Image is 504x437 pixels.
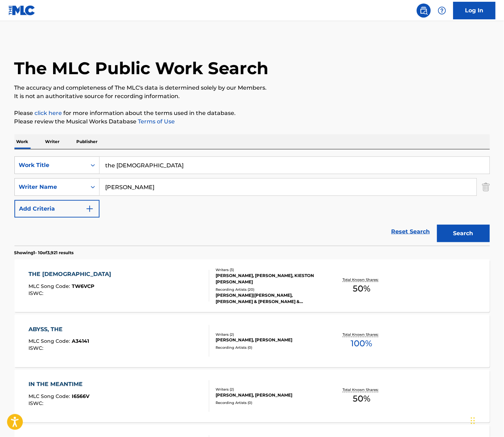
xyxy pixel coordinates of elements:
img: search [420,6,428,15]
div: IN THE MEANTIME [28,380,89,389]
div: Recording Artists ( 0 ) [216,400,322,406]
span: A34141 [72,338,89,345]
iframe: Chat Widget [469,403,504,437]
div: Recording Artists ( 20 ) [216,287,322,292]
div: [PERSON_NAME]|[PERSON_NAME], [PERSON_NAME] & [PERSON_NAME] & [PERSON_NAME]|[PERSON_NAME], [PERSON... [216,292,322,305]
div: Drag [471,410,475,431]
div: [PERSON_NAME], [PERSON_NAME] [216,392,322,399]
div: Writers ( 3 ) [216,267,322,272]
p: Publisher [75,134,100,149]
p: The accuracy and completeness of The MLC's data is determined solely by our Members. [14,84,490,92]
button: Search [437,225,490,242]
img: 9d2ae6d4665cec9f34b9.svg [85,205,94,213]
a: click here [35,110,62,116]
span: MLC Song Code : [28,338,72,345]
p: Writer [43,134,62,149]
div: Work Title [19,161,82,169]
div: Writers ( 2 ) [216,332,322,337]
p: Total Known Shares: [343,332,381,338]
div: [PERSON_NAME], [PERSON_NAME] [216,337,322,343]
span: MLC Song Code : [28,283,72,289]
a: THE [DEMOGRAPHIC_DATA]MLC Song Code:TW6VCPISWC:Writers (3)[PERSON_NAME], [PERSON_NAME], KIESTON [... [14,259,490,312]
p: Please review the Musical Works Database [14,117,490,126]
a: Public Search [417,4,431,18]
h1: The MLC Public Work Search [14,58,269,79]
img: Delete Criterion [482,178,490,196]
button: Add Criteria [14,200,100,218]
p: Total Known Shares: [343,277,381,282]
img: help [438,6,446,15]
a: Log In [453,2,496,19]
a: ABYSS, THEMLC Song Code:A34141ISWC:Writers (2)[PERSON_NAME], [PERSON_NAME]Recording Artists (0)To... [14,315,490,367]
div: Writers ( 2 ) [216,387,322,392]
a: Terms of Use [137,118,175,125]
div: Writer Name [19,183,82,191]
span: ISWC : [28,400,45,407]
span: ISWC : [28,290,45,296]
div: [PERSON_NAME], [PERSON_NAME], KIESTON [PERSON_NAME] [216,272,322,285]
span: MLC Song Code : [28,393,72,400]
span: 50 % [353,393,370,405]
p: Please for more information about the terms used in the database. [14,109,490,117]
img: MLC Logo [8,5,36,15]
div: ABYSS, THE [28,325,89,334]
p: Showing 1 - 10 of 3,921 results [14,250,74,256]
span: TW6VCP [72,283,94,289]
span: ISWC : [28,345,45,352]
span: 50 % [353,282,370,295]
span: I6566V [72,393,89,400]
span: 100 % [351,338,372,350]
div: Recording Artists ( 0 ) [216,345,322,351]
p: It is not an authoritative source for recording information. [14,92,490,101]
a: IN THE MEANTIMEMLC Song Code:I6566VISWC:Writers (2)[PERSON_NAME], [PERSON_NAME]Recording Artists ... [14,370,490,423]
p: Total Known Shares: [343,387,381,393]
div: Help [435,4,449,18]
p: Work [14,134,31,149]
div: THE [DEMOGRAPHIC_DATA] [28,270,115,278]
a: Reset Search [388,224,434,239]
form: Search Form [14,156,490,246]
